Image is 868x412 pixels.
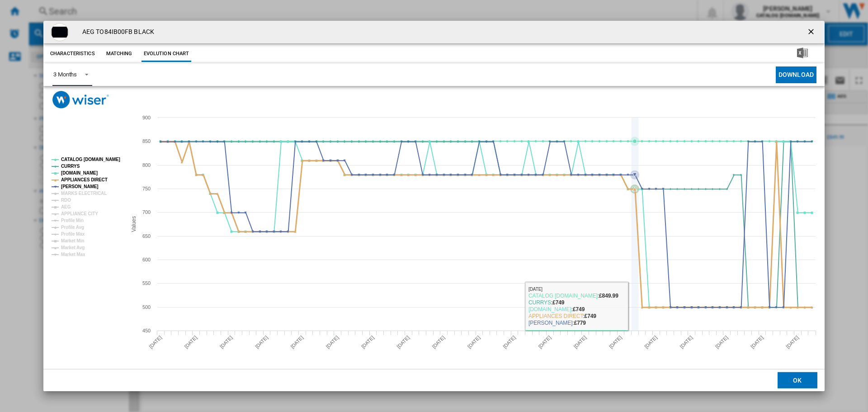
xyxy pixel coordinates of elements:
tspan: [DATE] [573,335,588,350]
button: Matching [99,46,139,62]
ng-md-icon: getI18NText('BUTTONS.CLOSE_DIALOG') [807,27,817,38]
tspan: Market Max [61,252,85,257]
tspan: 800 [142,162,151,168]
md-dialog: Product popup [43,21,825,392]
tspan: [DATE] [219,335,234,350]
tspan: [DOMAIN_NAME] [61,170,98,175]
tspan: 650 [142,233,151,239]
tspan: Profile Min [61,218,84,223]
tspan: Market Min [61,238,84,243]
button: Characteristics [48,46,97,62]
tspan: [DATE] [148,335,163,350]
tspan: MARKS ELECTRICAL [61,191,107,196]
tspan: 700 [142,209,151,215]
tspan: [DATE] [537,335,552,350]
button: OK [778,372,817,388]
tspan: AEG [61,204,71,209]
tspan: [DATE] [289,335,304,350]
tspan: 500 [142,304,151,310]
tspan: [DATE] [184,335,198,350]
tspan: [DATE] [714,335,729,350]
button: Download [776,66,816,83]
tspan: CATALOG [DOMAIN_NAME] [61,157,120,162]
img: AEG-to84ib00fb-1.jpg [51,23,69,41]
tspan: [PERSON_NAME] [61,184,99,189]
img: excel-24x24.png [797,47,808,58]
button: getI18NText('BUTTONS.CLOSE_DIALOG') [803,23,821,41]
tspan: 900 [142,115,151,120]
tspan: [DATE] [431,335,446,350]
button: Evolution chart [142,46,192,62]
img: logo_wiser_300x94.png [52,91,109,109]
div: 3 Months [53,71,77,78]
tspan: [DATE] [467,335,481,350]
tspan: RDO [61,198,71,203]
tspan: [DATE] [396,335,410,350]
tspan: APPLIANCES DIRECT [61,177,108,182]
tspan: [DATE] [254,335,269,350]
tspan: [DATE] [643,335,658,350]
tspan: [DATE] [502,335,517,350]
tspan: [DATE] [360,335,375,350]
tspan: Values [131,216,137,232]
tspan: [DATE] [750,335,764,350]
tspan: APPLIANCE CITY [61,211,98,216]
tspan: [DATE] [325,335,340,350]
tspan: Profile Avg [61,225,84,230]
tspan: 600 [142,257,151,262]
tspan: [DATE] [679,335,693,350]
tspan: 750 [142,186,151,191]
tspan: CURRYS [61,164,80,169]
tspan: [DATE] [608,335,623,350]
tspan: Profile Max [61,232,85,237]
tspan: 450 [142,328,151,333]
tspan: 550 [142,280,151,286]
tspan: [DATE] [785,335,800,350]
h4: AEG TO84IB00FB BLACK [78,28,154,37]
tspan: Market Avg [61,245,85,250]
tspan: 850 [142,138,151,144]
button: Download in Excel [783,46,822,62]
